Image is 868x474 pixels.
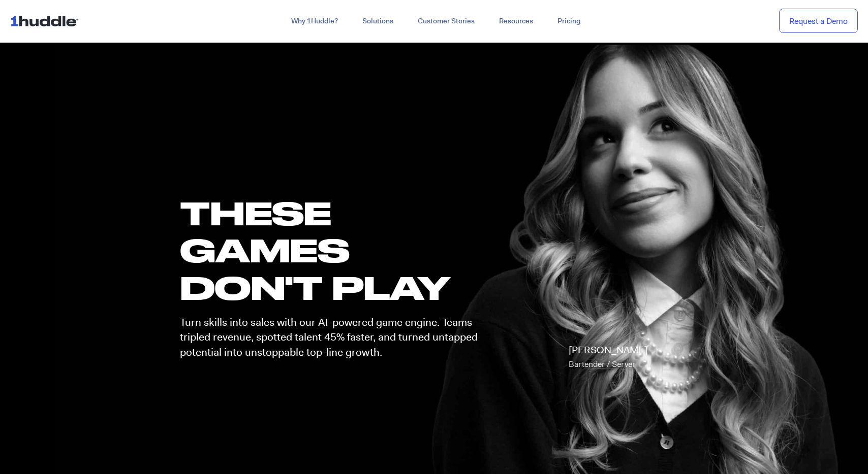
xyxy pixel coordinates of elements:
[779,9,858,33] a: Request a Demo
[569,343,647,371] p: [PERSON_NAME]
[569,359,635,369] span: Bartender / Server
[487,12,545,30] a: Resources
[10,11,83,30] img: ...
[180,194,487,306] h1: these GAMES DON'T PLAY
[406,12,487,30] a: Customer Stories
[180,315,487,360] p: Turn skills into sales with our AI-powered game engine. Teams tripled revenue, spotted talent 45%...
[350,12,406,30] a: Solutions
[545,12,593,30] a: Pricing
[279,12,350,30] a: Why 1Huddle?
